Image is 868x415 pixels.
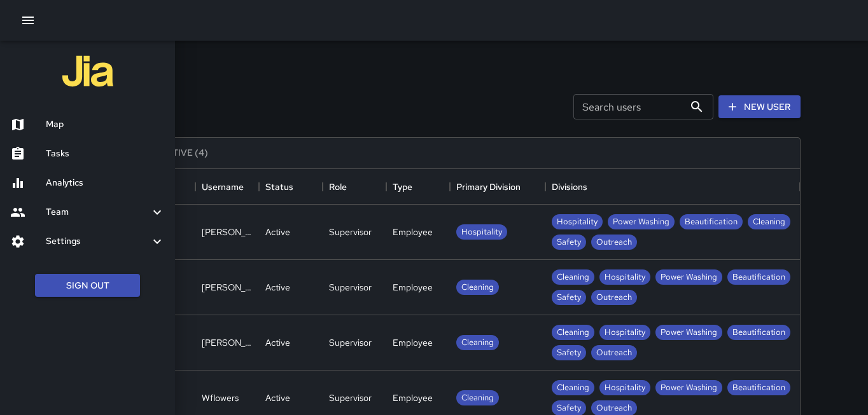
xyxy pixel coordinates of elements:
[35,274,140,297] button: Sign Out
[46,205,150,219] h6: Team
[46,176,165,190] h6: Analytics
[62,46,113,97] img: jia-logo
[46,118,165,132] h6: Map
[46,235,150,248] h6: Settings
[46,147,165,161] h6: Tasks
